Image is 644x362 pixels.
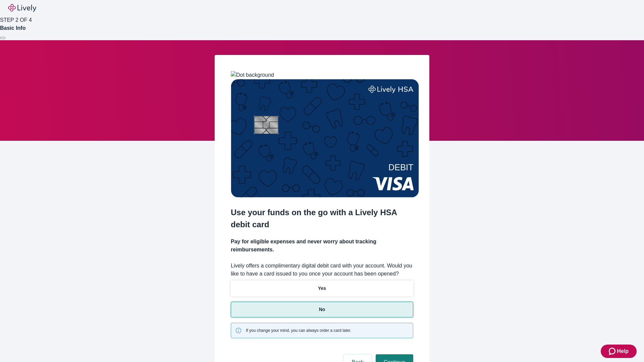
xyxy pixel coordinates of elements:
img: Dot background [231,71,274,79]
h2: Use your funds on the go with a Lively HSA debit card [231,206,413,231]
label: Lively offers a complimentary digital debit card with your account. Would you like to have a card... [231,262,413,278]
img: Debit card [231,79,419,197]
span: If you change your mind, you can always order a card later. [246,327,351,334]
p: Yes [318,285,326,292]
p: No [319,306,325,313]
svg: Zendesk support icon [609,347,617,355]
button: Yes [231,281,413,296]
h4: Pay for eligible expenses and never worry about tracking reimbursements. [231,238,413,254]
button: Zendesk support iconHelp [601,345,637,358]
img: Lively [8,4,36,12]
button: No [231,302,413,317]
span: Help [617,347,629,355]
